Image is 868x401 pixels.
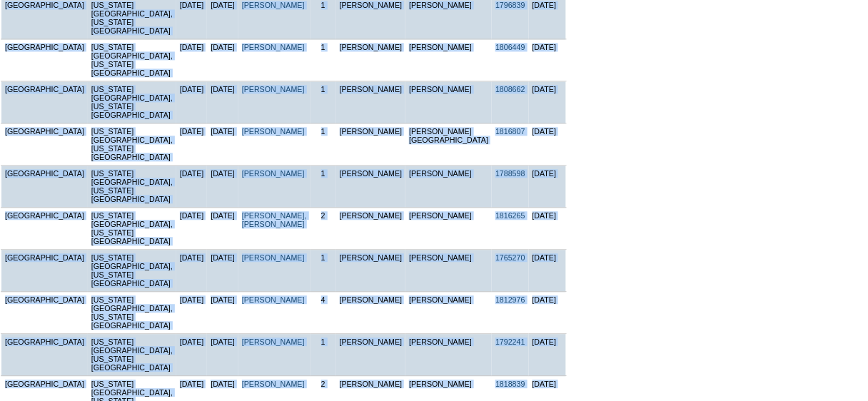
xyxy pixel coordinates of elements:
td: 4 [311,292,336,334]
a: [PERSON_NAME] [242,295,305,304]
a: 1816807 [495,127,525,136]
td: [US_STATE][GEOGRAPHIC_DATA], [US_STATE][GEOGRAPHIC_DATA] [88,334,176,376]
td: [DATE] [529,334,567,376]
td: 1 [311,39,336,81]
td: [GEOGRAPHIC_DATA] [1,123,88,166]
td: [DATE] [176,166,208,208]
td: [US_STATE][GEOGRAPHIC_DATA], [US_STATE][GEOGRAPHIC_DATA] [88,250,176,292]
td: [PERSON_NAME] [336,250,406,292]
td: [DATE] [176,292,208,334]
td: [PERSON_NAME] [336,292,406,334]
td: [DATE] [176,334,208,376]
a: [PERSON_NAME] [242,380,305,388]
td: [GEOGRAPHIC_DATA] [1,292,88,334]
td: [PERSON_NAME] [405,292,492,334]
a: 1796839 [495,1,525,9]
a: [PERSON_NAME] [242,337,305,346]
td: 2 [311,208,336,250]
td: [US_STATE][GEOGRAPHIC_DATA], [US_STATE][GEOGRAPHIC_DATA] [88,81,176,123]
td: [GEOGRAPHIC_DATA] [1,39,88,81]
a: 1765270 [495,253,525,262]
td: [DATE] [176,39,208,81]
td: [DATE] [207,39,238,81]
td: [PERSON_NAME] [336,208,406,250]
td: [PERSON_NAME] [336,81,406,123]
td: [PERSON_NAME] [336,334,406,376]
td: 1 [311,81,336,123]
td: 1 [311,123,336,166]
a: 1812976 [495,295,525,304]
td: [US_STATE][GEOGRAPHIC_DATA], [US_STATE][GEOGRAPHIC_DATA] [88,292,176,334]
td: 1 [311,250,336,292]
td: [GEOGRAPHIC_DATA] [1,81,88,123]
a: [PERSON_NAME] [242,1,305,9]
td: [DATE] [529,39,567,81]
td: [DATE] [176,81,208,123]
td: [PERSON_NAME] [336,39,406,81]
a: [PERSON_NAME], [PERSON_NAME] [242,211,307,228]
td: 1 [311,166,336,208]
td: [GEOGRAPHIC_DATA] [1,208,88,250]
a: 1816265 [495,211,525,220]
td: [PERSON_NAME] [405,334,492,376]
td: [US_STATE][GEOGRAPHIC_DATA], [US_STATE][GEOGRAPHIC_DATA] [88,208,176,250]
td: [GEOGRAPHIC_DATA] [1,250,88,292]
a: [PERSON_NAME] [242,127,305,136]
td: [PERSON_NAME] [405,208,492,250]
td: 1 [311,334,336,376]
td: [US_STATE][GEOGRAPHIC_DATA], [US_STATE][GEOGRAPHIC_DATA] [88,39,176,81]
td: [DATE] [176,208,208,250]
td: [DATE] [176,250,208,292]
td: [US_STATE][GEOGRAPHIC_DATA], [US_STATE][GEOGRAPHIC_DATA] [88,123,176,166]
td: [PERSON_NAME][GEOGRAPHIC_DATA] [405,123,492,166]
td: [DATE] [529,81,567,123]
a: [PERSON_NAME] [242,253,305,262]
td: [PERSON_NAME] [405,81,492,123]
td: [DATE] [207,250,238,292]
td: [DATE] [207,81,238,123]
a: 1806449 [495,43,525,51]
td: [DATE] [529,208,567,250]
a: [PERSON_NAME] [242,85,305,93]
td: [DATE] [207,334,238,376]
td: [DATE] [207,166,238,208]
td: [DATE] [207,208,238,250]
td: [DATE] [529,250,567,292]
a: 1808662 [495,85,525,93]
td: [DATE] [207,123,238,166]
td: [DATE] [529,292,567,334]
td: [DATE] [176,123,208,166]
td: [GEOGRAPHIC_DATA] [1,334,88,376]
td: [PERSON_NAME] [405,166,492,208]
a: [PERSON_NAME] [242,169,305,178]
a: [PERSON_NAME] [242,43,305,51]
a: 1818839 [495,380,525,388]
td: [PERSON_NAME] [405,39,492,81]
td: [PERSON_NAME] [336,123,406,166]
td: [DATE] [529,123,567,166]
td: [DATE] [529,166,567,208]
a: 1788598 [495,169,525,178]
td: [PERSON_NAME] [336,166,406,208]
a: 1792241 [495,337,525,346]
td: [PERSON_NAME] [405,250,492,292]
td: [US_STATE][GEOGRAPHIC_DATA], [US_STATE][GEOGRAPHIC_DATA] [88,166,176,208]
td: [GEOGRAPHIC_DATA] [1,166,88,208]
td: [DATE] [207,292,238,334]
